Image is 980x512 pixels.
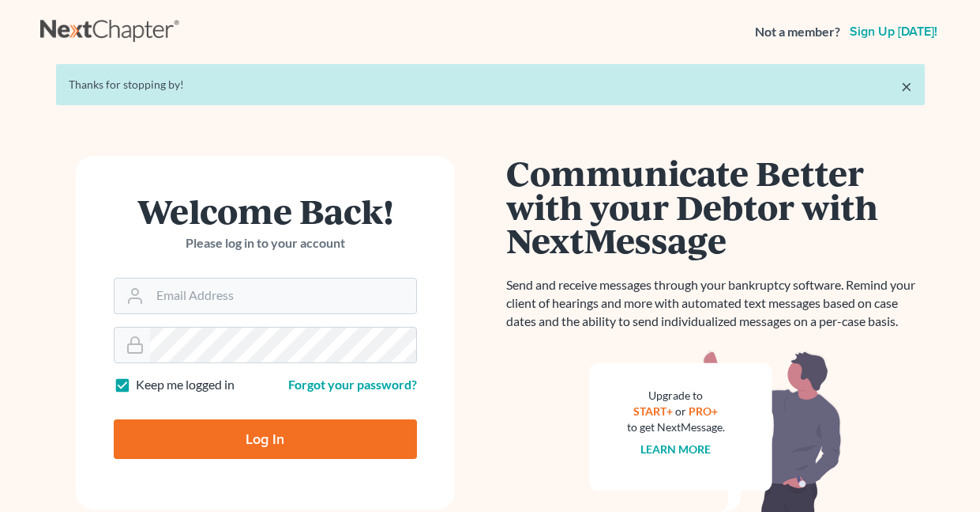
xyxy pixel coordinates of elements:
p: Send and receive messages through your bankruptcy software. Remind your client of hearings and mo... [506,276,925,331]
label: Keep me logged in [136,376,235,394]
input: Email Address [150,279,416,313]
div: Thanks for stopping by! [69,77,912,93]
input: Log In [114,419,417,459]
a: Learn more [640,442,711,456]
a: PRO+ [689,404,718,418]
a: START+ [633,404,673,418]
a: × [901,77,912,96]
a: Sign up [DATE]! [847,25,941,38]
strong: Not a member? [755,23,840,41]
div: Upgrade to [627,388,725,404]
a: Forgot your password? [288,377,417,392]
span: or [675,404,686,418]
div: to get NextMessage. [627,419,725,435]
p: Please log in to your account [114,234,417,252]
h1: Welcome Back! [114,194,417,228]
h1: Communicate Better with your Debtor with NextMessage [506,156,925,257]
